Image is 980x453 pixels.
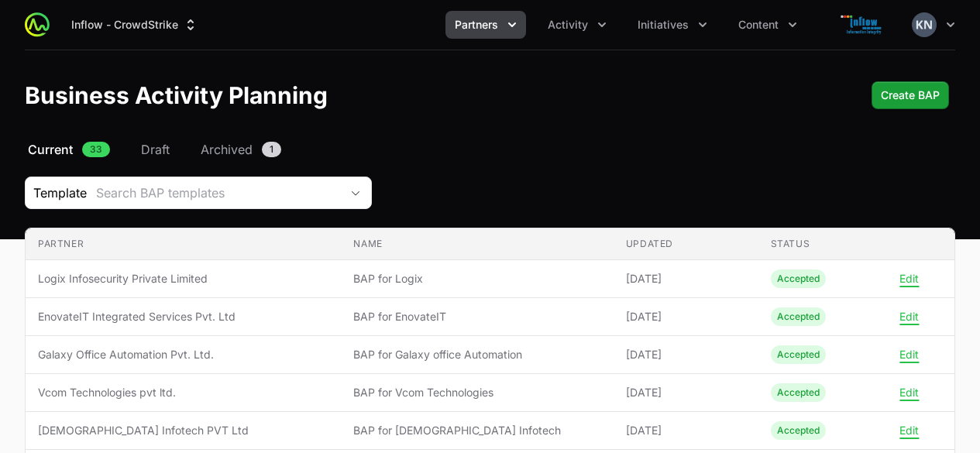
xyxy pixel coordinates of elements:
button: Edit [899,348,919,362]
span: 1 [262,142,281,157]
span: [DATE] [626,309,746,324]
span: BAP for Logix [353,271,600,287]
span: Partners [455,17,498,33]
span: Galaxy Office Automation Pvt. Ltd. [38,347,328,362]
a: Current33 [25,140,113,159]
button: Search BAP templates [87,177,371,208]
a: Archived1 [198,140,284,159]
th: Status [758,228,903,260]
img: ActivitySource [25,12,50,37]
span: Initiatives [638,17,689,33]
span: Current [28,140,73,159]
span: BAP for Vcom Technologies [353,385,600,400]
img: Kaustubh N [912,12,937,37]
div: Search BAP templates [96,184,340,202]
span: Archived [201,140,253,159]
div: Content menu [729,11,806,39]
button: Activity [538,11,616,39]
span: Activity [548,17,588,33]
span: 33 [82,142,110,157]
div: Activity menu [538,11,616,39]
span: Logix Infosecurity Private Limited [38,271,328,287]
img: Inflow [825,9,899,40]
span: Draft [141,140,170,159]
span: [DATE] [626,423,746,438]
nav: Business Activity Plan Navigation navigation [25,140,955,159]
span: [DEMOGRAPHIC_DATA] Infotech PVT Ltd [38,423,328,438]
div: Primary actions [872,81,949,109]
button: Partners [445,11,526,39]
button: Edit [899,386,919,400]
button: Initiatives [628,11,717,39]
div: Main navigation [50,11,806,39]
th: Name [341,228,613,260]
div: Supplier switch menu [62,11,208,39]
section: Business Activity Plan Filters [25,177,955,209]
th: Updated [614,228,758,260]
span: EnovateIT Integrated Services Pvt. Ltd [38,309,328,324]
span: Vcom Technologies pvt ltd. [38,385,328,400]
th: Partner [26,228,341,260]
span: [DATE] [626,385,746,400]
div: Partners menu [445,11,526,39]
span: BAP for EnovateIT [353,309,600,324]
button: Create BAP [872,81,949,109]
button: Edit [899,424,919,438]
span: BAP for Galaxy office Automation [353,347,600,362]
button: Edit [899,272,919,286]
span: Template [26,184,87,202]
div: Initiatives menu [628,11,717,39]
button: Edit [899,310,919,324]
h1: Business Activity Planning [25,81,328,109]
a: Draft [138,140,173,159]
span: [DATE] [626,347,746,362]
span: [DATE] [626,271,746,287]
button: Inflow - CrowdStrike [62,11,208,39]
button: Content [729,11,806,39]
span: BAP for [DEMOGRAPHIC_DATA] Infotech [353,423,600,438]
span: Content [738,17,779,33]
span: Create BAP [881,86,940,105]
